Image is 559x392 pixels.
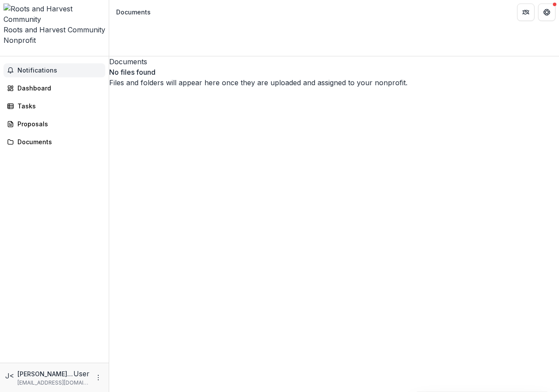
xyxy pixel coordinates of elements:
[3,63,105,77] button: Notifications
[116,7,151,17] div: Documents
[3,3,105,24] img: Roots and Harvest Community
[3,24,105,35] div: Roots and Harvest Community
[93,372,104,383] button: More
[3,81,105,95] a: Dashboard
[5,371,14,381] div: Jasmin LeBlanc <rootsandharvestcommunity@gmail.com>
[17,67,102,74] span: Notifications
[17,119,98,128] div: Proposals
[3,135,105,149] a: Documents
[17,101,98,111] div: Tasks
[73,368,90,379] p: User
[17,379,90,387] p: [EMAIL_ADDRESS][DOMAIN_NAME]
[109,67,559,77] p: No files found
[538,3,556,21] button: Get Help
[3,36,36,45] span: Nonprofit
[109,56,559,67] h3: Documents
[3,99,105,113] a: Tasks
[109,77,559,88] p: Files and folders will appear here once they are uploaded and assigned to your nonprofit.
[3,117,105,131] a: Proposals
[17,369,73,378] p: [PERSON_NAME] <[EMAIL_ADDRESS][DOMAIN_NAME]>
[17,137,98,146] div: Documents
[517,3,535,21] button: Partners
[113,6,154,18] nav: breadcrumb
[17,83,98,93] div: Dashboard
